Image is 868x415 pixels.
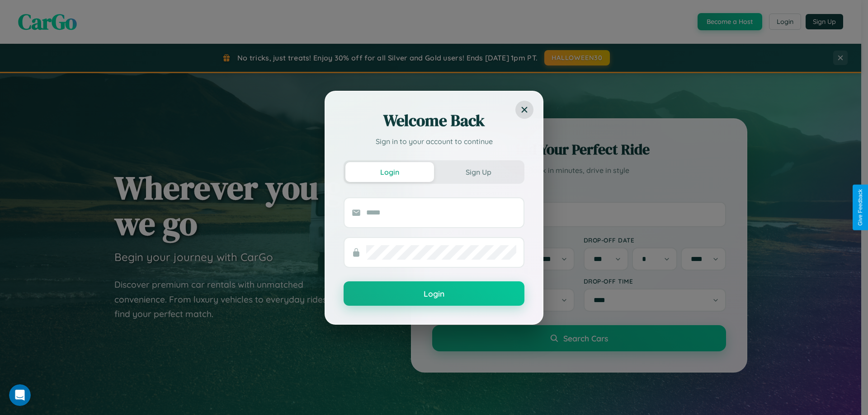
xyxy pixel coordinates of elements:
[344,110,524,131] h2: Welcome Back
[344,281,524,306] button: Login
[9,384,31,406] iframe: Intercom live chat
[345,162,434,182] button: Login
[344,136,524,147] p: Sign in to your account to continue
[434,162,523,182] button: Sign Up
[857,189,863,226] div: Give Feedback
